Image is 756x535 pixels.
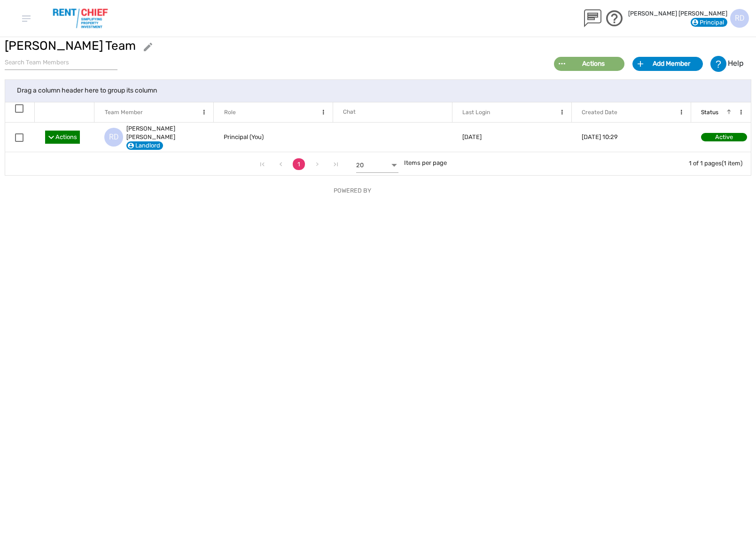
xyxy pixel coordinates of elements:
[730,9,749,28] div: R D
[559,63,565,65] img: Actions
[5,79,751,102] div: Drag a column header here to group its column
[462,133,482,140] time: [DATE]
[55,133,77,141] span: Actions
[5,39,136,53] h1: [PERSON_NAME] Team
[40,186,371,197] div: Powered by
[5,123,35,152] td: checkbox
[604,10,625,26] img: Help
[710,56,726,72] img: help_icon.87286d6c.svg
[311,157,324,170] div: Go to next page
[94,123,214,152] td: Richard Dowling column header Team Member
[140,40,156,55] img: bs+AHY5qAig8xwnAAAAAElFTkSuQmCC
[632,57,703,71] button: AddAdd Member
[5,55,117,70] input: Search Team Members
[343,109,356,115] span: Chat
[553,56,625,71] button: Actions dropdownbutton
[129,142,160,149] span: Landlord
[126,124,210,141] div: [PERSON_NAME] [PERSON_NAME]
[643,59,700,69] div: Add Member
[256,157,269,170] div: Go to first page
[572,123,691,152] td: 28/03/2023 10:29 column header Created Date
[22,16,31,22] img: 3gzNwCKohTBo4hQtAAAAABJRU5ErkJggg==
[691,123,751,152] td: Active is template cell column header Status
[214,123,333,152] td: Principal (You) is template cell column header Role
[104,128,123,147] div: R D
[638,61,643,67] img: Add
[404,159,447,166] span: Items per page
[105,109,143,116] span: Team Member
[694,19,724,26] span: Principal
[554,57,624,71] button: ActionsActions
[224,109,236,116] span: Role
[689,152,751,172] div: 1 of 1 pages (1 item)
[329,157,342,170] div: Go to last page
[728,58,744,69] span: Help
[565,59,622,69] div: Actions
[701,109,718,116] span: Status
[333,123,452,152] td: column header Chat
[48,136,54,139] img: icon_down_chevron.484d28a2.svg
[692,19,698,25] img: user_account.c50afb19.svg
[582,109,617,116] span: Created Date
[274,157,287,170] div: Go to previous page
[462,109,490,116] span: Last Login
[293,158,305,170] a: Goto Page 1
[722,160,742,167] span: (1 item)
[128,143,134,149] img: user_account.c50afb19.svg
[452,123,572,152] td: .td0a218fc-74c6-4cf1-baa6-e9af0e0653ea { color: #fff; background: #222; border: 1px solid transpa...
[689,160,722,167] span: 1 of 1 pages
[628,9,727,18] div: [PERSON_NAME] [PERSON_NAME]
[701,133,747,141] div: Active
[582,9,604,27] img: Chat
[35,123,94,152] td: column header
[45,132,80,142] button: Actions dropdownbutton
